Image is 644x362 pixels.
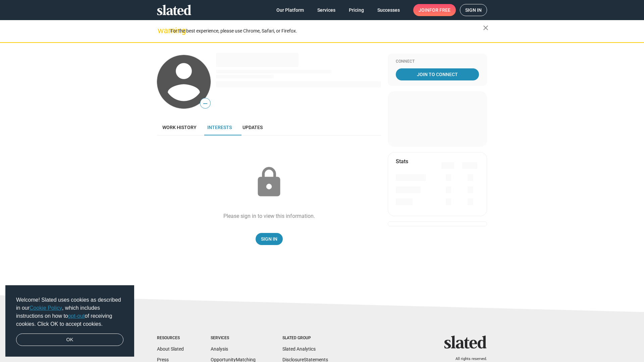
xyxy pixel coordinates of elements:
a: Sign in [460,4,487,16]
a: Slated Analytics [282,346,316,352]
mat-icon: lock [252,166,286,199]
a: opt-out [68,313,85,319]
a: Successes [372,4,405,16]
span: Join [419,4,450,16]
a: Services [312,4,341,16]
mat-icon: close [482,24,490,32]
div: Services [211,336,256,341]
span: Sign In [261,233,277,245]
span: — [200,99,210,108]
a: Updates [237,119,268,135]
div: Connect [396,59,479,64]
div: cookieconsent [5,285,134,357]
a: Work history [157,119,202,135]
span: Join To Connect [397,68,478,80]
a: Analysis [211,346,228,352]
a: About Slated [157,346,184,352]
span: Services [317,4,335,16]
span: Successes [377,4,400,16]
span: Interests [207,125,232,130]
a: dismiss cookie message [16,334,123,346]
a: Cookie Policy [30,305,62,311]
div: Slated Group [282,336,328,341]
div: For the best experience, please use Chrome, Safari, or Firefox. [170,26,483,36]
mat-icon: warning [158,26,166,35]
a: Join To Connect [396,68,479,80]
span: Sign in [465,4,482,16]
a: Joinfor free [413,4,456,16]
a: Sign In [256,233,283,245]
span: Work history [162,125,197,130]
span: Our Platform [276,4,304,16]
a: Interests [202,119,237,135]
span: Updates [243,125,263,130]
a: Our Platform [271,4,309,16]
span: for free [429,4,450,16]
div: Please sign in to view this information. [223,213,315,220]
a: Pricing [343,4,369,16]
div: Resources [157,336,184,341]
mat-card-title: Stats [396,158,408,165]
span: Welcome! Slated uses cookies as described in our , which includes instructions on how to of recei... [16,296,123,328]
span: Pricing [349,4,364,16]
